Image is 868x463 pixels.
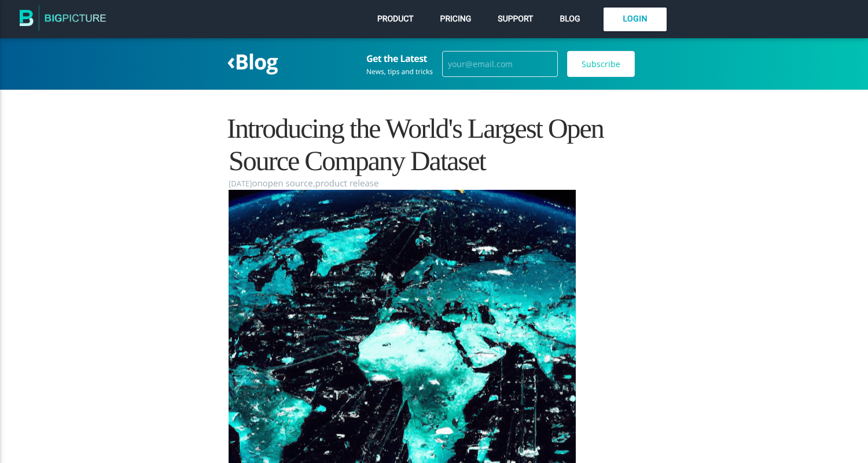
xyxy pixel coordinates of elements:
[442,51,558,78] input: your@email.com
[229,177,252,190] time: [DATE]
[229,177,639,190] section: on ,
[20,5,106,34] img: The BigPicture.io Blog
[495,12,536,27] a: Support
[366,68,433,75] div: News, tips and tricks
[604,8,667,31] a: Login
[227,47,278,76] a: ‹Blog
[227,45,235,76] span: ‹
[377,14,414,24] span: Product
[437,12,475,27] a: Pricing
[557,12,583,27] a: Blog
[374,12,417,27] a: Product
[567,51,635,78] input: Subscribe
[229,113,639,177] h1: Introducing the World's Largest Open Source Company Dataset
[315,178,379,189] a: product release
[366,53,433,64] h3: Get the Latest
[263,178,313,189] a: open source
[440,14,472,24] span: Pricing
